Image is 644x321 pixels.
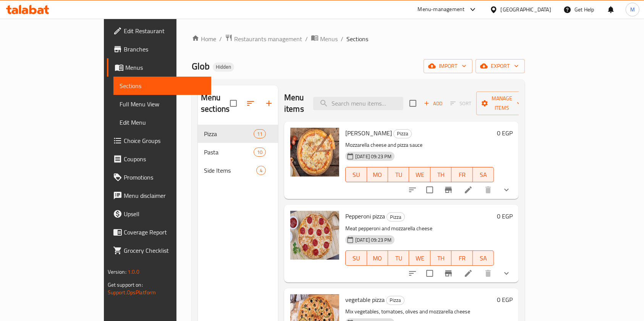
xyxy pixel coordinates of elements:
[434,253,448,264] span: TH
[345,167,367,182] button: SU
[352,236,395,244] span: [DATE] 09:23 PM
[107,223,212,241] a: Coverage Report
[107,168,212,186] a: Promotions
[439,181,458,199] button: Branch-specific-item
[473,167,494,182] button: SA
[254,149,265,156] span: 10
[128,267,139,277] span: 1.0.0
[225,95,241,111] span: Select all sections
[107,132,212,150] a: Choice Groups
[476,91,527,115] button: Manage items
[424,59,472,73] button: import
[502,185,511,194] svg: Show Choices
[497,294,513,305] h6: 0 EGP
[204,148,254,157] span: Pasta
[497,181,516,199] button: show more
[204,129,254,138] div: Pizza
[124,45,205,54] span: Branches
[234,34,302,43] span: Restaurants management
[439,264,458,282] button: Branch-specific-item
[125,63,205,72] span: Menus
[405,95,421,111] span: Select section
[320,34,338,43] span: Menus
[107,150,212,168] a: Coupons
[120,81,205,90] span: Sections
[219,34,222,43] li: /
[256,166,266,175] div: items
[445,98,476,109] span: Select section first
[497,211,513,221] h6: 0 EGP
[367,250,388,266] button: MO
[113,77,212,95] a: Sections
[108,280,143,290] span: Get support on:
[213,63,234,72] div: Hidden
[403,264,422,282] button: sort-choices
[387,296,404,305] span: Pizza
[409,250,430,266] button: WE
[241,94,260,112] span: Sort sections
[124,209,205,218] span: Upsell
[107,40,212,58] a: Branches
[305,34,308,43] li: /
[124,228,205,237] span: Coverage Report
[313,97,403,110] input: search
[388,167,409,182] button: TU
[346,34,368,43] span: Sections
[198,122,278,183] nav: Menu sections
[345,127,392,139] span: [PERSON_NAME]
[391,253,406,264] span: TU
[367,167,388,182] button: MO
[630,5,635,14] span: M
[345,294,385,305] span: vegetable pizza
[345,210,385,222] span: Pepperoni pizza
[482,61,519,71] span: export
[434,169,448,180] span: TH
[352,153,395,160] span: [DATE] 09:23 PM
[421,98,445,109] span: Add item
[502,269,511,278] svg: Show Choices
[430,250,451,266] button: TH
[225,34,302,44] a: Restaurants management
[192,34,525,44] nav: breadcrumb
[482,94,521,113] span: Manage items
[476,59,525,73] button: export
[455,169,469,180] span: FR
[198,161,278,180] div: Side Items4
[412,253,427,264] span: WE
[108,287,156,297] a: Support.OpsPlatform
[403,181,422,199] button: sort-choices
[124,26,205,35] span: Edit Restaurant
[254,129,266,138] div: items
[501,5,551,14] div: [GEOGRAPHIC_DATA]
[107,186,212,205] a: Menu disclaimer
[204,166,256,175] span: Side Items
[473,250,494,266] button: SA
[455,253,469,264] span: FR
[386,296,405,305] div: Pizza
[311,34,338,44] a: Menus
[124,154,205,164] span: Coupons
[349,253,364,264] span: SU
[412,169,427,180] span: WE
[418,5,465,14] div: Menu-management
[451,167,472,182] button: FR
[124,191,205,200] span: Menu disclaimer
[213,64,234,70] span: Hidden
[120,100,205,109] span: Full Menu View
[421,98,445,109] button: Add
[394,129,411,138] span: Pizza
[476,169,491,180] span: SA
[393,129,412,138] div: Pizza
[423,99,443,108] span: Add
[451,250,472,266] button: FR
[430,61,466,71] span: import
[479,264,497,282] button: delete
[260,94,278,112] button: Add section
[254,148,266,157] div: items
[391,169,406,180] span: TU
[370,253,385,264] span: MO
[370,169,385,180] span: MO
[345,307,494,316] p: Mix vegetables, tomatoes, olives and mozzarella cheese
